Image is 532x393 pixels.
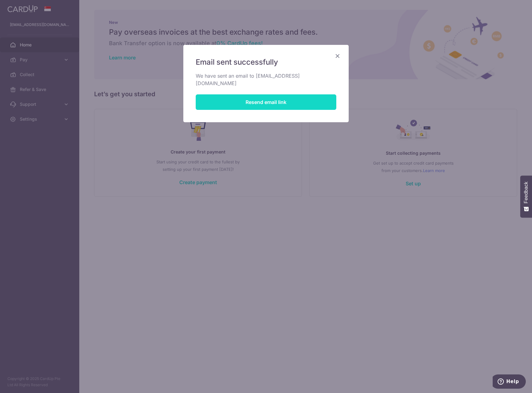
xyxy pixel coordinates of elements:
iframe: Opens a widget where you can find more information [493,374,526,390]
button: Feedback - Show survey [520,175,532,218]
p: We have sent an email to [EMAIL_ADDRESS][DOMAIN_NAME] [196,72,336,87]
button: Close [334,52,341,60]
span: Email sent successfully [196,57,278,67]
button: Resend email link [196,94,336,110]
span: Feedback [523,182,529,203]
